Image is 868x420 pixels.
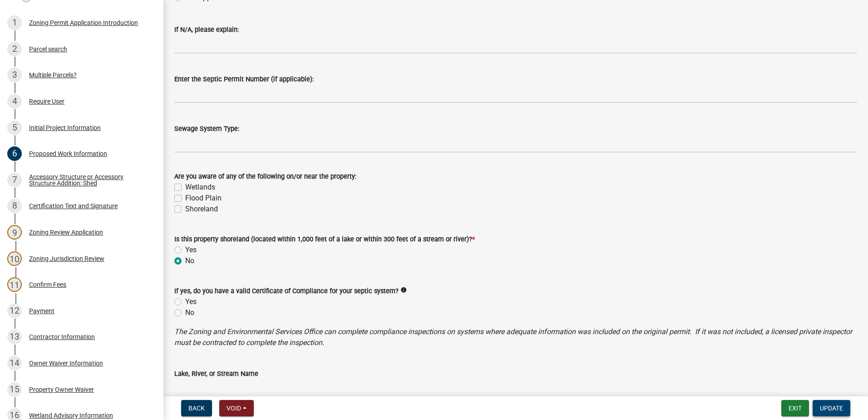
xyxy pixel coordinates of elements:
label: If N/A, please explain: [174,27,239,33]
div: Initial Project Information [29,125,101,131]
i: info [400,287,407,293]
div: Confirm Fees [29,281,66,288]
label: Yes [185,245,197,255]
div: 1 [7,15,22,30]
div: Property Owner Waiver [29,386,94,393]
div: Zoning Review Application [29,229,103,235]
label: Sewage System Type: [174,126,239,132]
button: Exit [781,400,809,416]
div: 10 [7,251,22,266]
label: Shoreland [185,204,218,215]
label: Enter the Septic Permit Number (if applicable): [174,76,314,83]
div: Zoning Permit Application Introduction [29,20,138,26]
div: Wetland Advisory Information [29,412,113,419]
label: Lake, River, or Stream Name [174,371,258,377]
div: 4 [7,94,22,109]
button: Update [813,400,850,416]
div: 13 [7,330,22,344]
i: The Zoning and Environmental Services Office can complete compliance inspections on systems where... [174,327,852,347]
div: 5 [7,120,22,135]
div: Require User [29,98,64,105]
div: 7 [7,173,22,187]
div: 3 [7,68,22,82]
label: If yes, do you have a valid Certificate of Compliance for your septic system? [174,288,399,295]
div: Certification Text and Signature [29,203,118,209]
div: Contractor Information [29,334,95,340]
label: Yes [185,296,197,307]
button: Void [219,400,254,416]
div: Accessory Structure or Accessory Structure Addition: Shed [29,174,149,186]
div: 9 [7,225,22,240]
label: No [185,255,194,266]
div: 12 [7,304,22,318]
div: 14 [7,356,22,370]
div: Zoning Jurisdiction Review [29,255,104,262]
button: Back [181,400,212,416]
div: 15 [7,382,22,397]
label: Wetlands [185,182,215,193]
div: Parcel search [29,46,67,52]
div: 11 [7,277,22,292]
div: Proposed Work Information [29,150,107,157]
div: 6 [7,146,22,161]
label: Flood Plain [185,193,222,204]
label: No [185,307,194,318]
div: Multiple Parcels? [29,72,77,78]
span: Update [820,405,843,412]
label: Is this property shoreland (located within 1,000 feet of a lake or within 300 feet of a stream or... [174,236,475,243]
label: Are you aware of any of the following on/or near the property: [174,174,356,180]
div: 2 [7,42,22,56]
span: Back [188,405,205,412]
div: Payment [29,308,54,314]
span: Void [227,405,241,412]
div: 8 [7,199,22,213]
div: Owner Waiver Information [29,360,103,366]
